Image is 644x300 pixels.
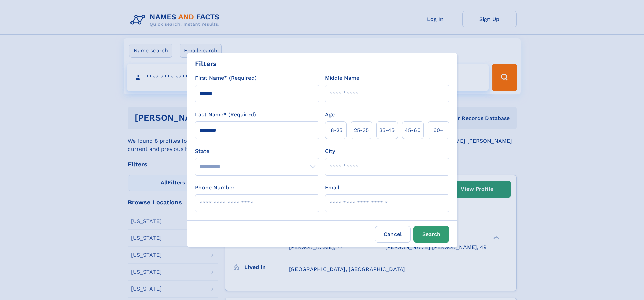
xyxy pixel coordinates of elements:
label: Last Name* (Required) [195,111,256,119]
label: Cancel [375,226,411,243]
div: Filters [195,59,217,69]
span: 18‑25 [329,126,342,134]
span: 35‑45 [379,126,395,134]
label: Age [325,111,335,119]
label: Phone Number [195,184,235,192]
label: Middle Name [325,74,359,82]
label: State [195,147,319,155]
span: 25‑35 [354,126,369,134]
span: 60+ [433,126,444,134]
label: First Name* (Required) [195,74,257,82]
label: City [325,147,335,155]
button: Search [413,226,449,243]
label: Email [325,184,339,192]
span: 45‑60 [405,126,421,134]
